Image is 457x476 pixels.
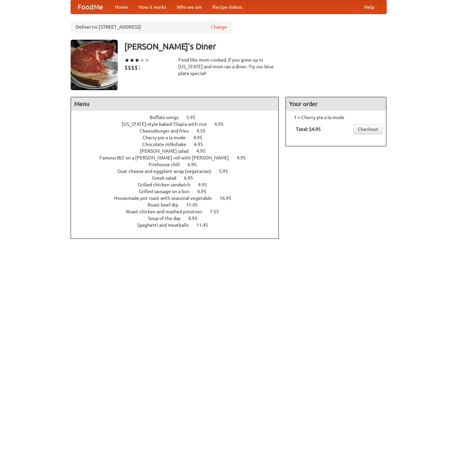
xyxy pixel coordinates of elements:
[122,121,214,127] span: [US_STATE]-style baked Tilapia with rice
[140,148,195,154] span: [PERSON_NAME] salad
[114,195,244,201] a: Housemade pot roast with seasonal vegetable 16.95
[142,142,216,147] a: Chocolate milkshake 6.95
[296,126,321,132] b: Total: $4.95
[71,40,118,90] img: angular.jpg
[140,128,195,134] span: Cheeseburger and fries
[148,202,210,208] a: Roast beef dip 11.45
[186,202,204,208] span: 11.45
[198,182,214,187] span: 4.95
[148,202,185,208] span: Roast beef dip
[137,222,195,228] span: Spaghetti and meatballs
[237,155,253,160] span: 4.95
[210,209,226,214] span: 7.55
[138,182,197,187] span: Grilled chicken sandwich
[117,169,240,174] a: Goat cheese and eggplant wrap (vegetarian) 5.95
[139,189,196,194] span: Grilled sausage on a bun
[122,121,236,127] a: [US_STATE]-style baked Tilapia with rice 6.95
[137,222,221,228] a: Spaghetti and meatballs 11.45
[71,0,110,14] a: FoodMe
[188,216,204,221] span: 8.95
[148,216,187,221] span: Soup of the day
[353,124,383,134] a: Checkout
[124,57,129,64] li: ★
[359,0,380,14] a: Help
[219,169,235,174] span: 5.95
[126,209,209,214] span: Roast chicken and mashed potatoes
[110,0,133,14] a: Home
[114,195,219,201] span: Housemade pot roast with seasonal vegetable
[289,114,383,121] li: 1 × Cherry pie a la mode
[196,128,212,134] span: 4.55
[220,195,238,201] span: 16.95
[152,175,183,181] span: Greek salad
[143,135,192,140] span: Cherry pie a la mode
[286,97,386,111] h4: Your order
[196,148,212,154] span: 4.95
[207,0,247,14] a: Recipe videos
[193,135,209,140] span: 4.95
[129,57,135,64] li: ★
[215,121,230,127] span: 6.95
[140,57,145,64] li: ★
[143,135,215,140] a: Cherry pie a la mode 4.95
[172,0,207,14] a: Who we are
[196,222,215,228] span: 11.45
[117,169,218,174] span: Goat cheese and eggplant wrap (vegetarian)
[197,189,213,194] span: 6.95
[149,162,209,167] a: Firehouse chili 6.95
[124,40,387,53] h3: [PERSON_NAME]'s Diner
[124,64,128,71] li: $
[184,175,200,181] span: 6.95
[142,142,193,147] span: Chocolate milkshake
[128,64,131,71] li: $
[211,24,227,30] a: Change
[150,115,185,120] span: Buffalo wings
[148,216,210,221] a: Soup of the day 8.95
[71,21,232,33] div: Deliver to: [STREET_ADDRESS]
[71,97,279,111] h4: Menu
[140,128,218,134] a: Cheeseburger and fries 4.55
[139,189,219,194] a: Grilled sausage on a bun 6.95
[140,148,218,154] a: [PERSON_NAME] salad 4.95
[138,182,220,187] a: Grilled chicken sandwich 4.95
[135,64,138,71] li: $
[133,0,172,14] a: How it works
[186,115,202,120] span: 5.95
[152,175,205,181] a: Greek salad 6.95
[131,64,135,71] li: $
[149,162,187,167] span: Firehouse chili
[138,64,141,71] li: $
[135,57,140,64] li: ★
[150,115,208,120] a: Buffalo wings 5.95
[188,162,203,167] span: 6.95
[100,155,236,160] span: Famous BLT on a [PERSON_NAME] roll with [PERSON_NAME]
[145,57,150,64] li: ★
[178,57,279,77] div: Food like mom cooked, if you grew up in [US_STATE] and mom ran a diner. Try our blue plate special!
[126,209,231,214] a: Roast chicken and mashed potatoes 7.55
[194,142,210,147] span: 6.95
[100,155,258,160] a: Famous BLT on a [PERSON_NAME] roll with [PERSON_NAME] 4.95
